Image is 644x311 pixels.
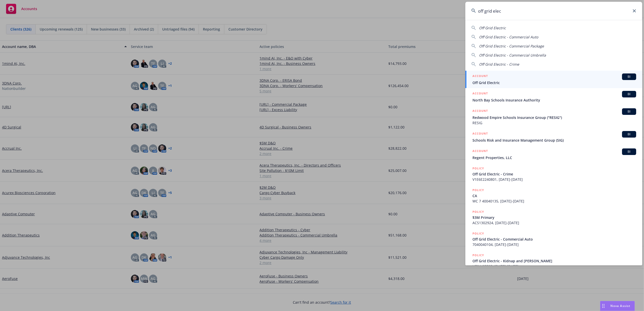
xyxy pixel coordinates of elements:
span: Off Grid Electric - Commercial Umbrella [479,53,546,58]
span: North Bay Schools Insurance Authority [472,97,636,103]
span: Off Grid Electric [472,80,636,85]
span: BI [624,149,634,154]
span: $3M Primary [472,215,636,220]
a: ACCOUNTBIRegent Properties, LLC [465,146,642,163]
h5: ACCOUNT [472,131,488,137]
h5: POLICY [472,209,484,214]
span: WC 7 40040135, [DATE]-[DATE] [472,198,636,204]
span: Off Grid Electric - Commercial Auto [479,35,538,39]
span: BI [624,132,634,137]
span: Off Grid Electric - Crime [479,62,519,67]
div: Drag to move [600,301,607,311]
span: U724-85585, [DATE]-[DATE] [472,264,636,269]
a: ACCOUNTBISchools Risk and Insurance Management Group (SIG) [465,128,642,146]
h5: POLICY [472,253,484,258]
h5: POLICY [472,188,484,193]
span: BI [624,92,634,96]
h5: ACCOUNT [472,73,488,80]
a: ACCOUNTBINorth Bay Schools Insurance Authority [465,88,642,106]
a: POLICYOff Grid Electric - Kidnap and [PERSON_NAME]U724-85585, [DATE]-[DATE] [465,250,642,272]
h5: POLICY [472,231,484,236]
a: POLICYOff Grid Electric - CrimeV1E6E2240801, [DATE]-[DATE] [465,163,642,185]
span: RESIG [472,120,636,125]
span: Regent Properties, LLC [472,155,636,160]
h5: ACCOUNT [472,108,488,114]
button: Nova Assist [600,301,635,311]
span: Off Grid Electric - Commercial Auto [472,237,636,242]
span: CA [472,193,636,198]
h5: ACCOUNT [472,91,488,97]
h5: ACCOUNT [472,148,488,154]
span: V1E6E2240801, [DATE]-[DATE] [472,177,636,182]
span: Redwood Empire Schools Insurance Group ("RESIG") [472,115,636,120]
a: POLICYOff Grid Electric - Commercial Auto7040040104, [DATE]-[DATE] [465,228,642,250]
a: ACCOUNTBIOff Grid Electric [465,71,642,88]
input: Search... [465,2,642,20]
span: 7040040104, [DATE]-[DATE] [472,242,636,247]
span: Schools Risk and Insurance Management Group (SIG) [472,138,636,143]
span: BI [624,109,634,114]
span: Nova Assist [611,304,631,308]
a: ACCOUNTBIRedwood Empire Schools Insurance Group ("RESIG")RESIG [465,106,642,128]
a: POLICY$3M PrimaryACS1302924, [DATE]-[DATE] [465,206,642,228]
span: Off Grid Electric - Kidnap and [PERSON_NAME] [472,258,636,264]
span: Off Grid Electric [479,25,506,30]
h5: POLICY [472,166,484,171]
span: Off Grid Electric - Crime [472,171,636,177]
span: BI [624,74,634,79]
span: Off Grid Electric - Commercial Package [479,44,544,48]
a: POLICYCAWC 7 40040135, [DATE]-[DATE] [465,185,642,206]
span: ACS1302924, [DATE]-[DATE] [472,220,636,225]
